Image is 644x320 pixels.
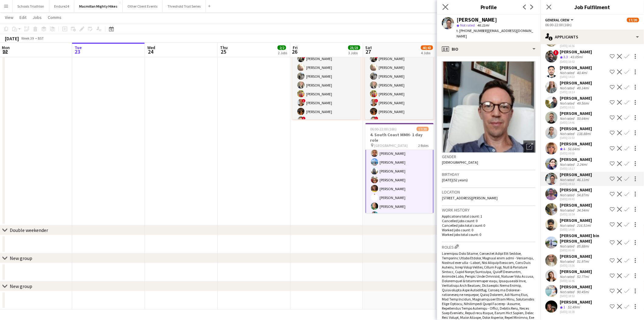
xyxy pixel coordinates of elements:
[366,123,434,213] app-job-card: 06:00-22:00 (16h)17/204. South Coast MMH- 1 day role [GEOGRAPHIC_DATA]2 RolesGeneral Crew30A14/17...
[576,223,592,228] div: 216.51mi
[560,208,576,212] div: Not rated
[627,18,639,22] span: 17/20
[576,274,590,279] div: 52.77mi
[442,189,536,195] h3: Location
[457,28,488,33] span: t. [PHONE_NUMBER]
[365,29,433,119] app-job-card: 06:00-22:00 (16h)21/21 [GEOGRAPHIC_DATA]6 RolesGeneral Crew8/806:00-22:00 (16h)![PERSON_NAME][PER...
[417,127,429,131] span: 17/20
[576,101,590,105] div: 49.56mi
[560,193,576,197] div: Not rated
[523,140,536,153] div: Open photos pop-in
[348,51,360,55] div: 3 Jobs
[20,36,35,41] span: Week 39
[163,0,206,12] button: Threshold Trail Series
[560,151,592,155] div: [DATE] 09:08
[74,48,82,55] span: 23
[560,116,576,121] div: Not rated
[460,23,475,27] span: Not rated
[370,127,397,131] span: 06:00-22:00 (16h)
[560,172,592,177] div: [PERSON_NAME]
[17,13,29,21] a: Edit
[560,187,592,193] div: [PERSON_NAME]
[457,17,497,23] div: [PERSON_NAME]
[560,49,592,55] div: [PERSON_NAME]
[75,45,82,50] span: Tue
[442,207,536,213] h3: Work history
[442,178,468,182] span: [DATE] (52 years)
[375,99,378,103] span: !
[560,86,576,90] div: Not rated
[560,136,592,140] div: [DATE] 22:32
[442,214,536,219] p: Applications total count: 1
[560,212,592,216] div: [DATE] 10:54
[442,160,478,165] span: [DEMOGRAPHIC_DATA]
[278,45,286,50] span: 2/2
[48,15,61,20] span: Comms
[545,18,570,22] span: General Crew
[560,131,576,136] div: Not rated
[457,28,534,38] span: | [EMAIL_ADDRESS][DOMAIN_NAME]
[576,70,589,75] div: 40.4mi
[560,95,592,101] div: [PERSON_NAME]
[292,48,298,55] span: 26
[33,15,42,20] span: Jobs
[541,30,644,44] div: Applicants
[437,42,541,56] div: Bio
[560,259,576,264] div: Not rated
[123,0,163,12] button: Other Client Events
[442,61,536,153] img: Crew avatar or photo
[219,48,228,55] span: 25
[576,131,592,136] div: 138.88mi
[421,45,433,50] span: 40/43
[10,283,32,290] div: New group
[5,35,19,41] div: [DATE]
[576,86,590,90] div: 49.14mi
[10,227,48,233] div: Double weekender
[564,147,565,151] span: 4
[30,13,44,21] a: Jobs
[560,264,592,268] div: [DATE] 15:36
[560,290,576,294] div: Not rated
[560,60,592,64] div: [DATE] 10:53
[421,51,433,55] div: 4 Jobs
[292,29,361,119] app-job-card: 09:00-21:00 (12h)21/21 [GEOGRAPHIC_DATA]6 RolesGeneral Crew8/809:00-19:00 (10h)![PERSON_NAME][PER...
[560,65,592,70] div: [PERSON_NAME]
[567,147,581,152] div: 56.64mi
[146,48,155,55] span: 24
[10,255,32,261] div: New group
[560,202,592,208] div: [PERSON_NAME]
[560,294,592,298] div: [DATE] 18:53
[293,45,298,50] span: Fri
[2,13,16,21] a: View
[564,305,565,309] span: 1
[576,162,589,167] div: 2.24mi
[442,219,536,223] p: Cancelled jobs count: 0
[560,105,592,109] div: [DATE] 05:51
[560,162,576,167] div: Not rated
[576,193,590,197] div: 54.87mi
[2,45,10,50] span: Mon
[278,51,287,55] div: 2 Jobs
[560,274,576,279] div: Not rated
[560,167,592,171] div: [DATE] 15:17
[45,13,64,21] a: Comms
[560,70,576,75] div: Not rated
[366,120,434,284] app-card-role: General Crew30A14/1706:00-22:00 (16h)[PERSON_NAME][PERSON_NAME][PERSON_NAME][PERSON_NAME][PERSON_...
[302,99,306,103] span: !
[560,218,592,223] div: [PERSON_NAME]
[366,45,372,50] span: Sat
[560,177,576,182] div: Not rated
[366,132,434,143] h3: 4. South Coast MMH- 1 day role
[12,0,49,12] button: Schools Triathlon
[365,48,372,55] span: 27
[576,290,590,294] div: 90.45mi
[560,228,592,232] div: [DATE] 14:08
[560,44,592,48] div: [DATE] 16:56
[576,208,590,212] div: 34.54mi
[442,172,536,177] h3: Birthday
[38,36,44,41] div: BST
[560,248,607,252] div: [DATE] 00:40
[292,44,361,126] app-card-role: General Crew8/809:00-19:00 (10h)![PERSON_NAME][PERSON_NAME][PERSON_NAME][PERSON_NAME][PERSON_NAME...
[560,310,592,314] div: [DATE] 10:38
